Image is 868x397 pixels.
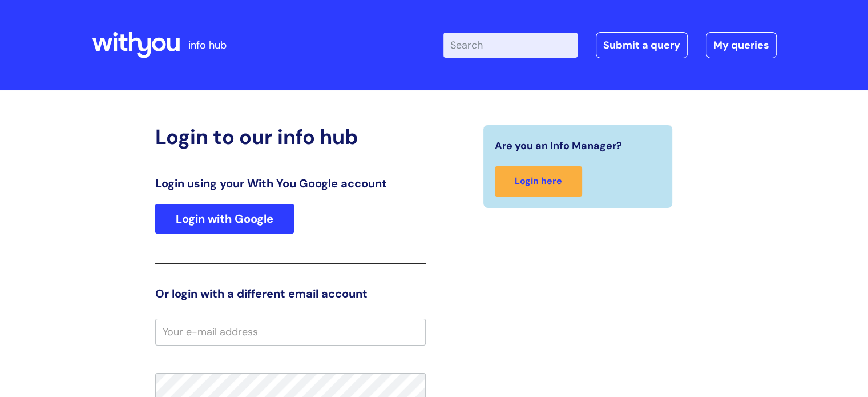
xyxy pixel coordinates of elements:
[443,33,578,58] input: Search
[596,32,688,58] a: Submit a query
[495,166,582,197] a: Login here
[706,32,777,58] a: My queries
[155,204,294,234] a: Login with Google
[495,137,622,155] span: Are you an Info Manager?
[188,36,227,54] p: info hub
[155,125,426,149] h2: Login to our info hub
[155,319,426,345] input: Your e-mail address
[155,177,426,190] h3: Login using your With You Google account
[155,287,426,300] h3: Or login with a different email account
